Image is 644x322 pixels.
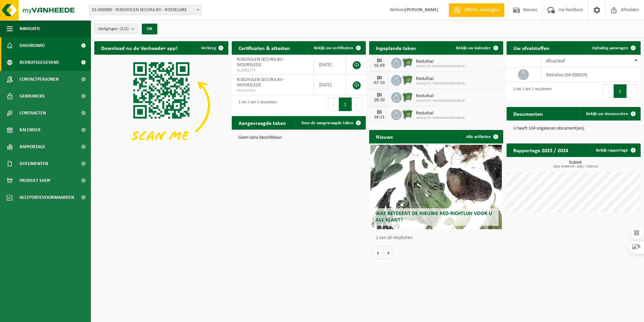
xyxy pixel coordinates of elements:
button: OK [142,24,157,34]
a: Alle artikelen [461,130,503,143]
span: Offerte aanvragen [462,7,501,14]
button: 1 [614,84,627,98]
button: Next [627,84,637,98]
p: Geen data beschikbaar. [238,135,359,140]
td: [DATE] [314,75,346,95]
span: 10-911175 - RIJSCHOLEN SECURA BV [416,64,465,69]
div: 18-11 [373,115,386,120]
button: Vorige [373,246,383,260]
h2: Nieuws [369,130,399,143]
div: DI [373,92,386,98]
span: Toon de aangevraagde taken [301,121,353,125]
span: Afvalstof [546,58,565,64]
count: (2/2) [120,27,129,31]
span: Product Shop [20,172,50,189]
span: Contracten [20,105,46,122]
h2: Rapportage 2025 / 2024 [507,143,575,157]
div: 1 tot 1 van 1 resultaten [510,84,552,99]
span: 2024: 9,900 m3 - 2025: 7,920 m3 [510,165,641,168]
a: Offerte aanvragen [449,3,504,17]
button: Verberg [196,41,228,55]
span: Ophaling aanvragen [592,46,628,50]
img: WB-0660-HPE-GN-01 [402,74,413,85]
h2: Documenten [507,107,550,120]
span: Gebruikers [20,88,45,105]
span: Contactpersonen [20,71,59,88]
h2: Certificaten & attesten [232,41,297,54]
h2: Aangevraagde taken [232,116,293,129]
h2: Download nu de Vanheede+ app! [94,41,184,54]
span: RIJSCHOLEN SECURA BV - MOORSLEDE [237,77,285,88]
button: Vestigingen(2/2) [94,24,138,34]
h2: Ingeplande taken [369,41,423,54]
h2: Uw afvalstoffen [507,41,556,54]
img: Download de VHEPlus App [94,55,228,156]
span: Kalender [20,122,40,138]
span: RIJSCHOLEN SECURA BV - MOORSLEDE [237,57,285,68]
span: Verberg [201,46,216,50]
img: WB-0660-HPE-GN-01 [402,91,413,103]
span: VLA901774 [237,68,309,73]
a: Bekijk uw certificaten [309,41,365,55]
span: 01-000980 - RIJSCHOLEN SECURA BV - ROESELARE [89,5,201,15]
strong: [PERSON_NAME] [405,7,439,12]
a: Bekijk uw documenten [581,107,640,120]
span: Bekijk uw kalender [456,46,491,50]
button: Previous [328,98,339,111]
button: Volgende [383,246,394,260]
div: DI [373,75,386,81]
a: Toon de aangevraagde taken [296,116,365,130]
span: Rapportage [20,138,45,155]
span: VLA707356 [237,88,309,93]
a: Wat betekent de nieuwe RED-richtlijn voor u als klant? [371,145,502,229]
span: Bekijk uw documenten [586,112,628,116]
a: Bekijk uw kalender [451,41,503,55]
button: Previous [603,84,614,98]
button: Next [352,98,362,111]
span: Documenten [20,155,48,172]
span: Bekijk uw certificaten [314,46,353,50]
div: DI [373,58,386,63]
span: 10-911175 - RIJSCHOLEN SECURA BV [416,82,465,86]
span: Bedrijfsgegevens [20,54,59,71]
td: [DATE] [314,55,346,75]
span: Acceptatievoorwaarden [20,189,74,206]
button: 1 [339,98,352,111]
div: 28-10 [373,98,386,103]
p: U heeft 104 ongelezen document(en). [513,126,634,131]
div: DI [373,110,386,115]
img: WB-0660-HPE-GN-01 [402,57,413,68]
h3: Kubiek [510,160,641,168]
span: Wat betekent de nieuwe RED-richtlijn voor u als klant? [376,211,492,223]
p: 1 van 10 resultaten [376,236,500,240]
span: Restafval [416,59,465,64]
a: Ophaling aanvragen [587,41,640,55]
span: Restafval [416,93,465,99]
div: 1 tot 2 van 2 resultaten [235,97,277,112]
a: Bekijk rapportage [590,143,640,157]
span: 10-911175 - RIJSCHOLEN SECURA BV [416,99,465,103]
div: 16-09 [373,63,386,68]
span: Restafval [416,111,465,116]
span: Vestigingen [98,24,129,34]
span: Restafval [416,76,465,82]
span: Navigatie [20,20,40,37]
span: 01-000980 - RIJSCHOLEN SECURA BV - ROESELARE [89,5,202,15]
img: WB-0660-HPE-GN-01 [402,108,413,120]
td: restafval (04-000029) [541,68,641,82]
span: Dashboard [20,37,45,54]
span: 10-911175 - RIJSCHOLEN SECURA BV [416,116,465,120]
div: 07-10 [373,81,386,85]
